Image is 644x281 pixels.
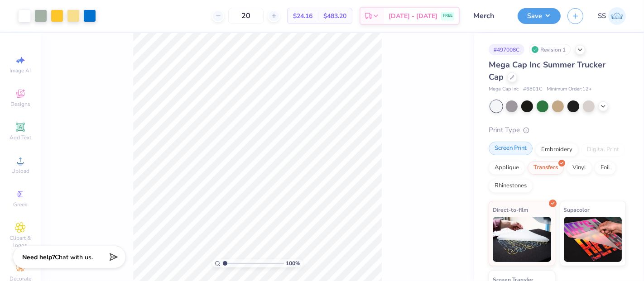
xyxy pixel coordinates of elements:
span: Minimum Order: 12 + [547,86,592,93]
span: 100 % [286,259,301,267]
span: Clipart & logos [5,234,36,249]
span: [DATE] - [DATE] [389,11,437,21]
div: Print Type [489,125,626,135]
div: Screen Print [489,142,533,155]
input: – – [228,8,264,24]
div: Transfers [528,161,564,175]
span: Greek [14,201,28,208]
div: Embroidery [535,143,578,157]
span: Supacolor [564,205,590,214]
strong: Need help? [22,253,55,262]
div: Applique [489,161,525,175]
a: SS [598,7,626,25]
div: Vinyl [567,161,592,175]
input: Untitled Design [466,7,511,25]
span: $24.16 [293,11,312,21]
span: FREE [443,13,452,19]
span: Direct-to-film [493,205,529,214]
span: # 6801C [523,86,542,93]
span: Mega Cap Inc Summer Trucker Cap [489,59,606,82]
img: Supacolor [564,217,622,262]
img: Direct-to-film [493,217,551,262]
span: Image AI [10,67,31,74]
span: $483.20 [323,11,346,21]
span: Add Text [10,134,31,141]
span: SS [598,11,606,21]
div: Revision 1 [529,44,571,55]
button: Save [518,8,561,24]
div: # 497008C [489,44,524,55]
span: Designs [10,100,30,108]
span: Upload [11,167,29,175]
div: Rhinestones [489,179,533,193]
span: Chat with us. [55,253,93,262]
div: Digital Print [581,143,625,157]
span: Mega Cap Inc [489,86,519,93]
div: Foil [595,161,616,175]
img: Shashank S Sharma [608,7,626,25]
